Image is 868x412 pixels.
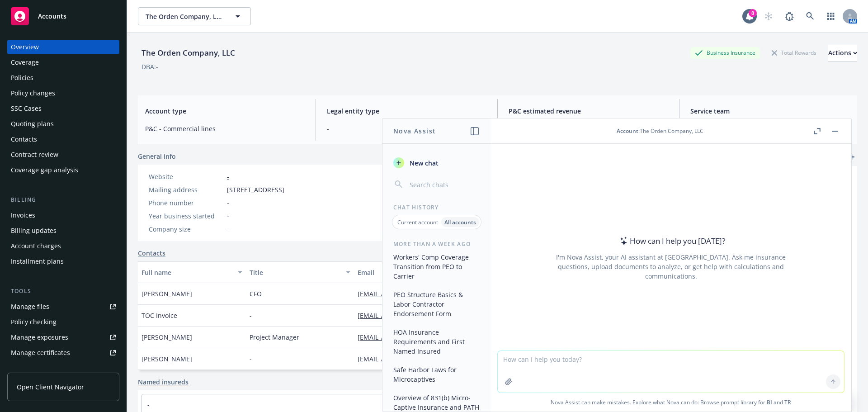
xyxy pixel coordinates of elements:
[227,211,229,221] span: -
[390,325,483,359] button: HOA Insurance Requirements and First Named Insured
[227,198,229,208] span: -
[138,152,176,161] span: General info
[149,211,223,221] div: Year business started
[749,9,757,17] div: 8
[358,311,471,320] a: [EMAIL_ADDRESS][DOMAIN_NAME]
[38,13,66,20] span: Accounts
[149,224,223,234] div: Company size
[17,382,84,392] span: Open Client Navigator
[390,155,483,171] button: New chat
[494,393,848,412] span: Nova Assist can make mistakes. Explore what Nova can do: Browse prompt library for and
[7,86,119,100] a: Policy changes
[7,346,119,360] a: Manage certificates
[250,311,252,320] span: -
[690,47,760,58] div: Business Insurance
[11,223,57,238] div: Billing updates
[544,252,798,281] div: I'm Nova Assist, your AI assistant at [GEOGRAPHIC_DATA]. Ask me insurance questions, upload docum...
[142,62,158,71] div: DBA: -
[11,330,68,345] div: Manage exposures
[7,101,119,116] a: SSC Cases
[382,204,491,211] div: Chat History
[142,268,232,277] div: Full name
[11,132,37,147] div: Contacts
[11,147,58,162] div: Contract review
[11,71,33,85] div: Policies
[327,124,486,133] span: -
[138,47,239,59] div: The Orden Company, LLC
[617,127,638,135] span: Account
[11,346,70,360] div: Manage certificates
[397,218,438,226] p: Current account
[444,218,476,226] p: All accounts
[250,332,299,342] span: Project Manager
[11,208,35,223] div: Invoices
[509,106,668,116] span: P&C estimated revenue
[7,40,119,54] a: Overview
[408,158,439,168] span: New chat
[327,106,486,116] span: Legal entity type
[138,261,246,283] button: Full name
[7,71,119,85] a: Policies
[11,315,57,329] div: Policy checking
[358,289,471,298] a: [EMAIL_ADDRESS][DOMAIN_NAME]
[11,254,64,269] div: Installment plans
[142,311,177,320] span: TOC Invoice
[617,235,725,247] div: How can I help you [DATE]?
[822,7,840,25] a: Switch app
[7,254,119,269] a: Installment plans
[617,127,703,135] div: : The Orden Company, LLC
[690,106,850,116] span: Service team
[11,101,42,116] div: SSC Cases
[358,333,471,341] a: [EMAIL_ADDRESS][DOMAIN_NAME]
[7,299,119,314] a: Manage files
[11,299,49,314] div: Manage files
[149,185,223,194] div: Mailing address
[7,315,119,329] a: Policy checking
[145,124,305,133] span: P&C - Commercial lines
[146,12,224,21] span: The Orden Company, LLC
[767,47,821,58] div: Total Rewards
[227,172,229,181] a: -
[7,55,119,70] a: Coverage
[7,361,119,375] a: Manage claims
[147,400,150,409] a: -
[358,268,520,277] div: Email
[780,7,798,25] a: Report a Bug
[759,7,778,25] a: Start snowing
[250,289,262,298] span: CFO
[142,289,192,298] span: [PERSON_NAME]
[11,361,57,375] div: Manage claims
[7,195,119,204] div: Billing
[358,355,471,363] a: [EMAIL_ADDRESS][DOMAIN_NAME]
[393,126,436,136] h1: Nova Assist
[138,248,165,258] a: Contacts
[390,250,483,284] button: Workers' Comp Coverage Transition from PEO to Carrier
[767,398,772,406] a: BI
[227,185,284,194] span: [STREET_ADDRESS]
[142,332,192,342] span: [PERSON_NAME]
[390,287,483,321] button: PEO Structure Basics & Labor Contractor Endorsement Form
[246,261,354,283] button: Title
[801,7,819,25] a: Search
[11,40,39,54] div: Overview
[138,7,251,25] button: The Orden Company, LLC
[11,86,55,100] div: Policy changes
[145,106,305,116] span: Account type
[7,223,119,238] a: Billing updates
[354,261,534,283] button: Email
[7,239,119,253] a: Account charges
[7,4,119,29] a: Accounts
[11,55,39,70] div: Coverage
[149,172,223,181] div: Website
[149,198,223,208] div: Phone number
[7,208,119,223] a: Invoices
[227,224,229,234] span: -
[828,44,857,62] button: Actions
[7,117,119,131] a: Quoting plans
[138,377,189,387] a: Named insureds
[250,268,340,277] div: Title
[11,163,78,177] div: Coverage gap analysis
[408,178,480,191] input: Search chats
[7,132,119,147] a: Contacts
[846,152,857,162] a: add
